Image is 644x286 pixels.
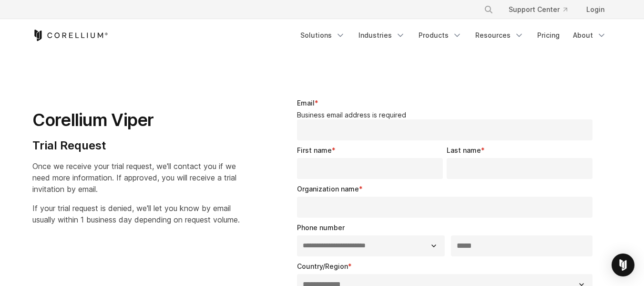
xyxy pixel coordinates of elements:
[532,27,565,44] a: Pricing
[447,146,481,154] span: Last name
[32,30,108,41] a: Corellium Home
[567,27,612,44] a: About
[295,27,351,44] a: Solutions
[470,27,530,44] a: Resources
[413,27,468,44] a: Products
[32,109,240,131] h1: Corellium Viper
[501,1,575,18] a: Support Center
[472,1,612,18] div: Navigation Menu
[32,138,240,153] h4: Trial Request
[297,223,345,232] span: Phone number
[297,185,359,193] span: Organization name
[297,146,332,154] span: First name
[353,27,411,44] a: Industries
[32,161,236,194] span: Once we receive your trial request, we'll contact you if we need more information. If approved, y...
[612,254,634,276] div: Open Intercom Messenger
[297,99,315,107] span: Email
[297,111,597,119] legend: Business email address is required
[32,203,240,224] span: If your trial request is denied, we'll let you know by email usually within 1 business day depend...
[480,1,497,18] button: Search
[295,27,612,44] div: Navigation Menu
[297,262,348,270] span: Country/Region
[579,1,612,18] a: Login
